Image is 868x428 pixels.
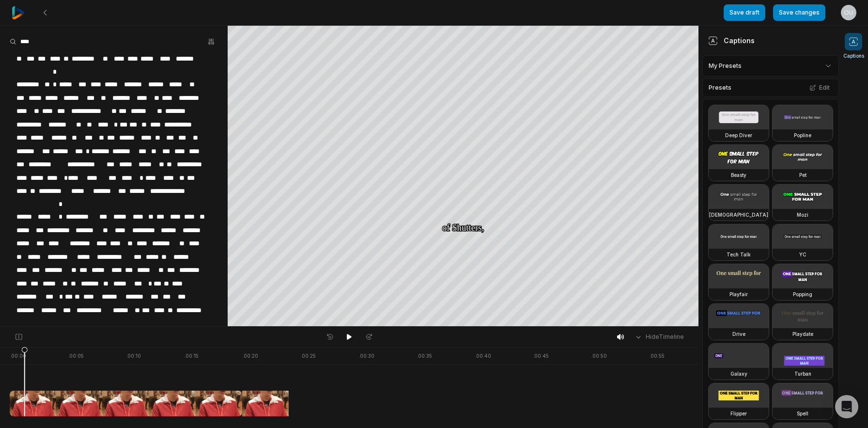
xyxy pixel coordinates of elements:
[843,33,864,60] button: Captions
[794,370,811,378] h3: Turban
[792,330,813,338] h3: Playdate
[806,81,833,94] button: Edit
[731,171,746,179] h3: Beasty
[794,131,811,139] h3: Popline
[631,330,687,344] button: HideTimeline
[799,251,806,258] h3: YC
[727,251,751,258] h3: Tech Talk
[708,35,755,46] div: Captions
[732,330,745,338] h3: Drive
[725,131,752,139] h3: Deep Diver
[724,4,765,21] button: Save draft
[730,410,747,417] h3: Flipper
[835,395,858,418] div: Open Intercom Messenger
[843,52,864,60] span: Captions
[773,4,825,21] button: Save changes
[12,6,25,19] img: reap
[797,211,808,219] h3: Mozi
[702,55,839,77] div: My Presets
[797,410,808,417] h3: Spell
[799,171,806,179] h3: Pet
[730,370,747,378] h3: Galaxy
[709,211,768,219] h3: [DEMOGRAPHIC_DATA]
[729,290,748,298] h3: Playfair
[793,290,812,298] h3: Popping
[702,79,839,97] div: Presets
